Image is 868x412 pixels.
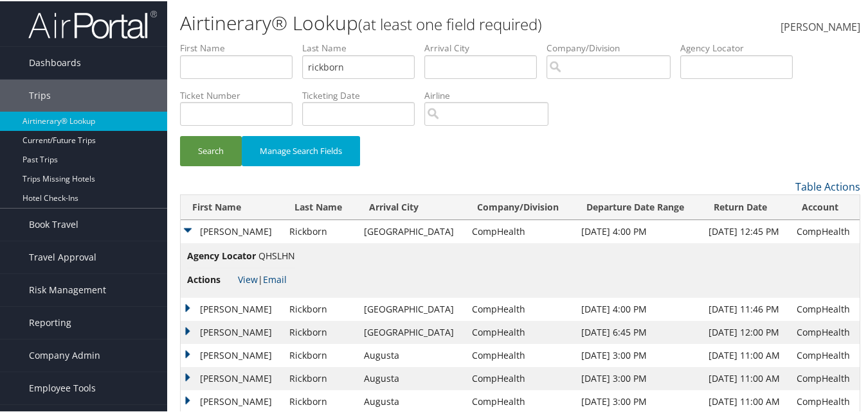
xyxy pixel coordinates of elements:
[702,320,790,343] td: [DATE] 12:00 PM
[575,389,701,412] td: [DATE] 3:00 PM
[180,8,633,35] h1: Airtinerary® Lookup
[181,320,283,343] td: [PERSON_NAME]
[181,194,283,219] th: First Name: activate to sort column ascending
[29,305,71,338] span: Reporting
[357,194,466,219] th: Arrival City: activate to sort column ascending
[180,135,242,165] button: Search
[283,320,357,343] td: Rickborn
[424,88,558,101] label: Airline
[790,366,860,389] td: CompHealth
[180,40,302,53] label: First Name
[575,296,701,320] td: [DATE] 4:00 PM
[238,272,287,284] span: |
[283,366,357,389] td: Rickborn
[29,207,78,239] span: Book Travel
[790,219,860,242] td: CompHealth
[283,194,357,219] th: Last Name: activate to sort column ascending
[424,40,547,53] label: Arrival City
[29,78,51,110] span: Trips
[790,389,860,412] td: CompHealth
[238,272,258,284] a: View
[258,248,295,261] span: QHSLHN
[357,219,466,242] td: [GEOGRAPHIC_DATA]
[575,366,701,389] td: [DATE] 3:00 PM
[357,366,466,389] td: Augusta
[575,343,701,366] td: [DATE] 3:00 PM
[283,389,357,412] td: Rickborn
[466,366,575,389] td: CompHealth
[180,88,302,101] label: Ticket Number
[781,6,860,46] a: [PERSON_NAME]
[29,338,100,370] span: Company Admin
[575,219,701,242] td: [DATE] 4:00 PM
[702,366,790,389] td: [DATE] 11:00 AM
[790,320,860,343] td: CompHealth
[29,273,106,305] span: Risk Management
[29,371,96,403] span: Employee Tools
[466,389,575,412] td: CompHealth
[29,46,81,78] span: Dashboards
[547,40,680,53] label: Company/Division
[187,271,235,286] span: Actions
[702,296,790,320] td: [DATE] 11:46 PM
[283,219,357,242] td: Rickborn
[466,194,575,219] th: Company/Division
[181,389,283,412] td: [PERSON_NAME]
[466,320,575,343] td: CompHealth
[357,343,466,366] td: Augusta
[302,40,424,53] label: Last Name
[181,343,283,366] td: [PERSON_NAME]
[702,389,790,412] td: [DATE] 11:00 AM
[181,296,283,320] td: [PERSON_NAME]
[781,19,860,33] span: [PERSON_NAME]
[466,296,575,320] td: CompHealth
[575,320,701,343] td: [DATE] 6:45 PM
[575,194,701,219] th: Departure Date Range: activate to sort column ascending
[283,343,357,366] td: Rickborn
[187,248,256,262] span: Agency Locator
[357,389,466,412] td: Augusta
[263,272,287,284] a: Email
[790,296,860,320] td: CompHealth
[702,219,790,242] td: [DATE] 12:45 PM
[358,12,542,33] small: (at least one field required)
[702,194,790,219] th: Return Date: activate to sort column ascending
[790,343,860,366] td: CompHealth
[29,240,96,272] span: Travel Approval
[466,219,575,242] td: CompHealth
[680,40,802,53] label: Agency Locator
[795,178,860,193] a: Table Actions
[702,343,790,366] td: [DATE] 11:00 AM
[302,88,424,101] label: Ticketing Date
[242,135,360,165] button: Manage Search Fields
[790,194,860,219] th: Account: activate to sort column ascending
[181,366,283,389] td: [PERSON_NAME]
[357,296,466,320] td: [GEOGRAPHIC_DATA]
[283,296,357,320] td: Rickborn
[181,219,283,242] td: [PERSON_NAME]
[466,343,575,366] td: CompHealth
[357,320,466,343] td: [GEOGRAPHIC_DATA]
[28,8,157,39] img: airportal-logo.png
